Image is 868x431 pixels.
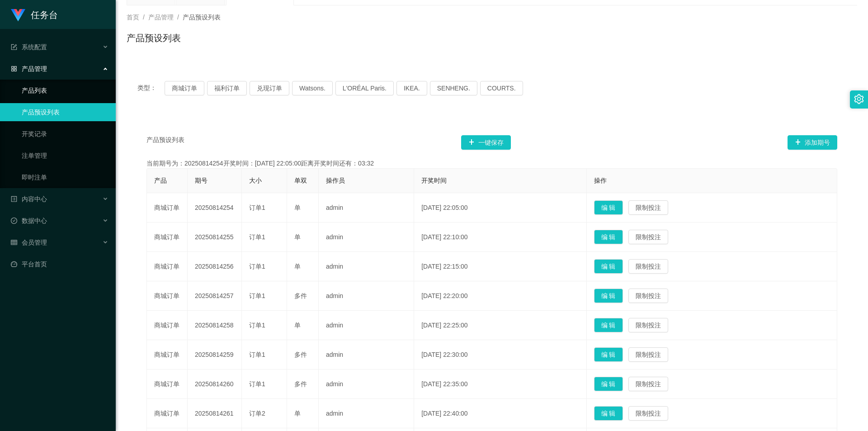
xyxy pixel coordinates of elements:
td: [DATE] 22:20:00 [414,281,586,311]
td: [DATE] 22:25:00 [414,311,586,340]
td: admin [319,223,414,252]
button: SENHENG. [430,81,477,95]
span: 产品 [154,177,167,184]
span: 内容中心 [11,195,47,203]
td: [DATE] 22:30:00 [414,340,586,369]
h1: 产品预设列表 [127,31,181,45]
button: 限制投注 [628,289,668,303]
span: 操作员 [326,177,345,184]
span: 类型： [137,81,165,95]
button: 限制投注 [628,406,668,421]
td: 20250814260 [188,369,242,399]
span: 期号 [195,177,208,184]
span: 多件 [294,292,307,299]
i: 图标: check-circle-o [11,218,17,224]
span: 单 [294,410,301,417]
button: 编 辑 [594,200,623,215]
span: 产品管理 [11,65,47,72]
span: 单双 [294,177,307,184]
a: 即时注单 [22,168,108,186]
button: 限制投注 [628,377,668,391]
button: 限制投注 [628,200,668,215]
td: admin [319,252,414,281]
span: 数据中心 [11,217,47,224]
td: admin [319,369,414,399]
button: 编 辑 [594,347,623,362]
a: 图标: dashboard平台首页 [11,255,108,273]
td: 商城订单 [147,311,188,340]
span: / [177,14,179,21]
td: admin [319,311,414,340]
span: 订单1 [249,380,265,388]
span: 订单1 [249,292,265,299]
span: 订单1 [249,351,265,358]
td: 商城订单 [147,369,188,399]
span: 多件 [294,380,307,388]
i: 图标: profile [11,196,17,202]
td: [DATE] 22:05:00 [414,193,586,223]
span: 订单1 [249,263,265,270]
button: IKEA. [396,81,427,95]
button: Watsons. [292,81,333,95]
button: 编 辑 [594,318,623,332]
h1: 任务台 [31,0,58,29]
td: 商城订单 [147,193,188,223]
td: 商城订单 [147,223,188,252]
td: 20250814259 [188,340,242,369]
i: 图标: table [11,239,17,246]
span: 大小 [249,177,262,184]
button: 编 辑 [594,406,623,421]
td: 20250814255 [188,223,242,252]
span: 订单1 [249,233,265,241]
button: 福利订单 [207,81,247,95]
a: 产品预设列表 [22,103,108,121]
button: 限制投注 [628,230,668,244]
td: 20250814256 [188,252,242,281]
button: 图标: plus添加期号 [788,135,837,150]
td: 商城订单 [147,399,188,428]
a: 注单管理 [22,147,108,165]
span: / [143,14,145,21]
button: 限制投注 [628,318,668,332]
button: 编 辑 [594,230,623,244]
td: [DATE] 22:15:00 [414,252,586,281]
span: 订单1 [249,204,265,211]
a: 任务台 [11,11,58,18]
td: [DATE] 22:40:00 [414,399,586,428]
i: 图标: appstore-o [11,66,17,72]
span: 单 [294,263,301,270]
button: 编 辑 [594,259,623,274]
td: admin [319,340,414,369]
i: 图标: setting [854,94,864,104]
td: 20250814257 [188,281,242,311]
span: 开奖时间 [421,177,447,184]
span: 多件 [294,351,307,358]
td: 20250814254 [188,193,242,223]
span: 产品预设列表 [183,14,221,21]
span: 首页 [127,14,139,21]
td: 20250814261 [188,399,242,428]
span: 产品预设列表 [146,135,184,150]
td: [DATE] 22:35:00 [414,369,586,399]
button: 编 辑 [594,289,623,303]
td: 20250814258 [188,311,242,340]
button: 图标: plus一键保存 [461,135,511,150]
td: admin [319,399,414,428]
img: logo.9652507e.png [11,9,25,22]
div: 当前期号为：20250814254开奖时间：[DATE] 22:05:00距离开奖时间还有：03:32 [146,159,837,168]
td: admin [319,193,414,223]
button: 商城订单 [165,81,204,95]
a: 产品列表 [22,81,108,99]
td: 商城订单 [147,340,188,369]
td: [DATE] 22:10:00 [414,223,586,252]
a: 开奖记录 [22,125,108,143]
span: 单 [294,322,301,329]
td: 商城订单 [147,281,188,311]
span: 单 [294,233,301,241]
span: 单 [294,204,301,211]
span: 订单1 [249,322,265,329]
button: COURTS. [480,81,523,95]
span: 订单2 [249,410,265,417]
button: L'ORÉAL Paris. [335,81,394,95]
span: 产品管理 [148,14,174,21]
